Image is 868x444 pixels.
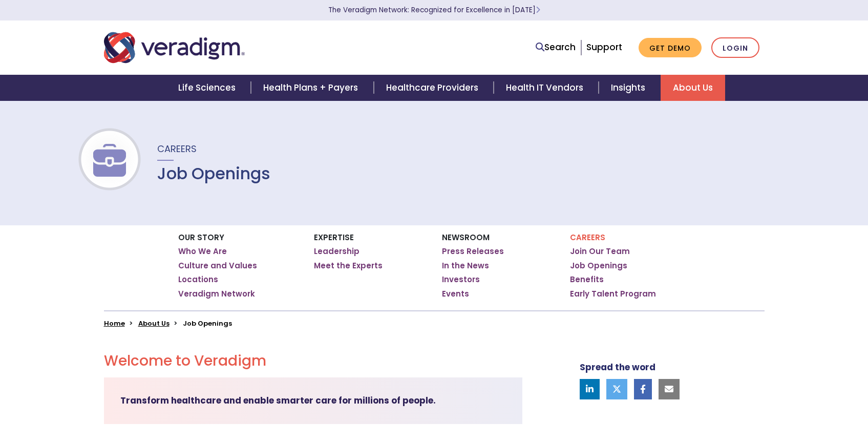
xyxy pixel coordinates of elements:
[570,261,627,271] a: Job Openings
[104,319,125,328] a: Home
[178,261,257,271] a: Culture and Values
[166,75,251,101] a: Life Sciences
[374,75,494,101] a: Healthcare Providers
[442,261,489,271] a: In the News
[178,274,218,285] a: Locations
[442,246,504,257] a: Press Releases
[639,38,702,58] a: Get Demo
[570,289,656,299] a: Early Talent Program
[536,40,576,54] a: Search
[157,142,197,155] span: Careers
[328,5,540,15] a: The Veradigm Network: Recognized for Excellence in [DATE]Learn More
[494,75,599,101] a: Health IT Vendors
[178,246,227,257] a: Who We Are
[104,31,245,65] img: Veradigm logo
[442,289,469,299] a: Events
[711,37,759,58] a: Login
[570,274,604,285] a: Benefits
[314,261,383,271] a: Meet the Experts
[138,319,170,328] a: About Us
[120,394,436,407] strong: Transform healthcare and enable smarter care for millions of people.
[178,289,255,299] a: Veradigm Network
[570,246,630,257] a: Join Our Team
[586,41,622,53] a: Support
[104,352,522,370] h2: Welcome to Veradigm
[580,361,655,373] strong: Spread the word
[157,164,270,183] h1: Job Openings
[251,75,373,101] a: Health Plans + Payers
[442,274,480,285] a: Investors
[536,5,540,15] span: Learn More
[599,75,661,101] a: Insights
[661,75,725,101] a: About Us
[314,246,359,257] a: Leadership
